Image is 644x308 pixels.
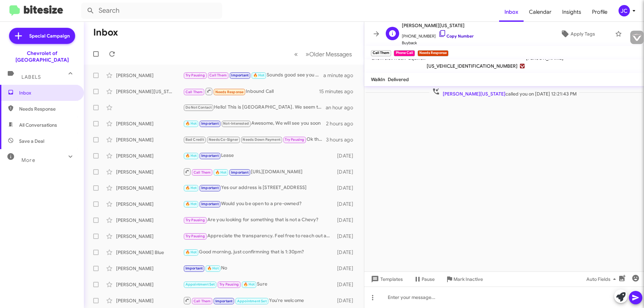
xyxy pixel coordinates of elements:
[613,5,637,16] button: JC
[364,273,408,285] button: Templates
[557,2,587,22] a: Insights
[243,137,280,142] span: Needs Down Payment
[334,169,359,175] div: [DATE]
[402,29,474,40] span: [PHONE_NUMBER]
[183,264,334,272] div: No
[93,27,118,38] h1: Inbox
[253,73,265,77] span: 🔥 Hot
[185,266,203,270] span: Important
[116,88,183,95] div: [PERSON_NAME][US_STATE]
[116,297,183,304] div: [PERSON_NAME]
[29,33,70,39] span: Special Campaign
[619,5,630,16] div: JC
[183,71,323,79] div: Sounds good see you then
[215,90,244,94] span: Needs Response
[394,50,415,56] small: Phone Call
[524,2,557,22] a: Calendar
[183,87,319,96] div: Inbound Call
[334,281,359,288] div: [DATE]
[443,91,505,97] span: [PERSON_NAME][US_STATE]
[581,273,624,285] button: Auto Fields
[116,120,183,127] div: [PERSON_NAME]
[183,184,334,192] div: Yes our address is [STREET_ADDRESS]
[185,137,204,142] span: Bad Credit
[183,104,326,111] div: Hello! This is [GEOGRAPHIC_DATA]. We seem to have received this message in error, as we are a doc...
[194,299,211,303] span: Call Them
[201,202,219,206] span: Important
[244,282,255,287] span: 🔥 Hot
[453,273,483,285] span: Mark Inactive
[183,232,334,240] div: Appreciate the transparency. Feel free to reach out after taking care of insurance so we can furt...
[231,170,249,175] span: Important
[116,201,183,207] div: [PERSON_NAME]
[9,28,75,44] a: Special Campaign
[185,121,197,126] span: 🔥 Hot
[587,2,613,22] a: Profile
[371,50,391,56] small: Call Them
[194,170,211,175] span: Call Them
[19,122,57,128] span: All Conversations
[19,89,76,96] span: Inbox
[326,136,359,143] div: 3 hours ago
[116,152,183,159] div: [PERSON_NAME]
[237,299,267,303] span: Appointment Set
[207,266,219,270] span: 🔥 Hot
[185,186,197,190] span: 🔥 Hot
[201,186,219,190] span: Important
[185,73,205,77] span: Try Pausing
[306,50,309,58] span: »
[116,217,183,224] div: [PERSON_NAME]
[586,273,619,285] span: Auto Fields
[116,169,183,175] div: [PERSON_NAME]
[543,28,612,40] button: Apply Tags
[402,21,474,29] span: [PERSON_NAME][US_STATE]
[201,121,219,126] span: Important
[19,106,76,112] span: Needs Response
[334,217,359,224] div: [DATE]
[116,185,183,191] div: [PERSON_NAME]
[201,153,219,158] span: Important
[183,248,334,256] div: Good morning, just confirmning that is 1:30pm?
[116,281,183,288] div: [PERSON_NAME]
[81,3,222,19] input: Search
[319,88,359,95] div: 15 minutes ago
[334,249,359,256] div: [DATE]
[183,216,334,224] div: Are you looking for something that is not a Chevy?
[334,297,359,304] div: [DATE]
[116,72,183,79] div: [PERSON_NAME]
[185,234,205,238] span: Try Pausing
[326,120,359,127] div: 2 hours ago
[183,200,334,208] div: Would you be open to a pre-owned?
[418,50,448,56] small: Needs Response
[438,34,474,39] a: Copy Number
[422,273,435,285] span: Pause
[223,121,249,126] span: Not-Interested
[185,153,197,158] span: 🔥 Hot
[185,282,215,287] span: Appointment Set
[183,152,334,160] div: Lease
[499,2,524,22] span: Inbox
[183,120,326,127] div: Awesome, We will see you soon
[19,138,44,144] span: Save a Deal
[21,157,35,163] span: More
[183,296,334,305] div: You're welcome
[294,50,298,58] span: «
[334,233,359,240] div: [DATE]
[302,47,356,61] button: Next
[116,249,183,256] div: [PERSON_NAME] Blue
[285,137,304,142] span: Try Pausing
[334,265,359,272] div: [DATE]
[334,185,359,191] div: [DATE]
[388,76,409,82] span: Delivered
[334,152,359,159] div: [DATE]
[215,170,227,175] span: 🔥 Hot
[309,51,352,58] span: Older Messages
[370,273,403,285] span: Templates
[334,201,359,207] div: [DATE]
[402,40,474,46] span: Buyback
[571,28,595,40] span: Apply Tags
[185,202,197,206] span: 🔥 Hot
[185,250,197,254] span: 🔥 Hot
[429,87,579,97] span: called you on [DATE] 12:21:43 PM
